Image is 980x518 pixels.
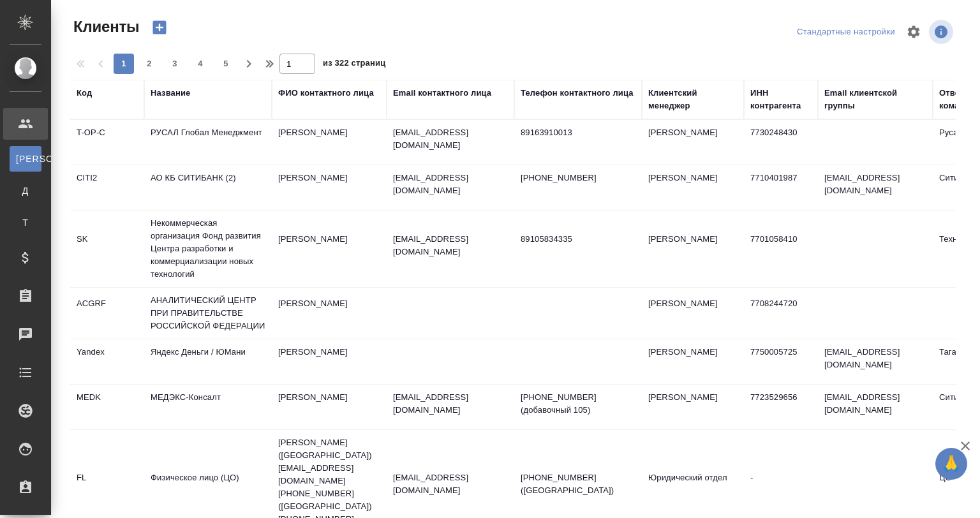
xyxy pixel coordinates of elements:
button: 2 [139,54,160,74]
span: [PERSON_NAME] [16,152,35,165]
span: 3 [165,57,185,70]
button: 5 [216,54,236,74]
td: MEDK [70,385,144,429]
td: 7723529656 [744,385,818,429]
button: 3 [165,54,185,74]
td: [PERSON_NAME] [642,120,744,165]
p: [EMAIL_ADDRESS][DOMAIN_NAME] [393,126,508,152]
p: 89105834335 [521,233,635,246]
td: ACGRF [70,291,144,336]
td: 7708244720 [744,291,818,336]
td: 7701058410 [744,226,818,271]
td: Физическое лицо (ЦО) [144,465,272,510]
td: АНАЛИТИЧЕСКИЙ ЦЕНТР ПРИ ПРАВИТЕЛЬСТВЕ РОССИЙСКОЙ ФЕДЕРАЦИИ [144,288,272,339]
td: [PERSON_NAME] [272,226,387,271]
div: Email контактного лица [393,87,491,100]
td: 7710401987 [744,165,818,210]
td: T-OP-C [70,120,144,165]
a: [PERSON_NAME] [10,146,41,172]
button: 4 [190,54,211,74]
p: [EMAIL_ADDRESS][DOMAIN_NAME] [393,233,508,258]
td: [PERSON_NAME] [642,385,744,429]
div: Email клиентской группы [824,87,926,112]
p: [PHONE_NUMBER] [521,172,635,184]
span: Д [16,184,35,197]
td: FL [70,465,144,510]
p: [EMAIL_ADDRESS][DOMAIN_NAME] [393,391,508,417]
span: Т [16,216,35,229]
a: Д [10,178,41,204]
p: [PHONE_NUMBER] ([GEOGRAPHIC_DATA]) [521,471,635,497]
td: [PERSON_NAME] [272,339,387,384]
td: Яндекс Деньги / ЮМани [144,339,272,384]
td: [PERSON_NAME] [642,165,744,210]
td: Yandex [70,339,144,384]
span: из 322 страниц [323,56,385,74]
td: SK [70,226,144,271]
td: РУСАЛ Глобал Менеджмент [144,120,272,165]
div: Код [77,87,92,100]
div: Клиентский менеджер [648,87,738,112]
td: МЕДЭКС-Консалт [144,385,272,429]
td: [PERSON_NAME] [272,385,387,429]
p: [EMAIL_ADDRESS][DOMAIN_NAME] [393,172,508,197]
td: [EMAIL_ADDRESS][DOMAIN_NAME] [818,385,933,429]
td: АО КБ СИТИБАНК (2) [144,165,272,210]
button: Создать [144,17,175,38]
td: [PERSON_NAME] [272,291,387,336]
span: Посмотреть информацию [929,20,956,44]
p: 89163910013 [521,126,635,139]
td: 7750005725 [744,339,818,384]
td: Некоммерческая организация Фонд развития Центра разработки и коммерциализации новых технологий [144,211,272,287]
td: [PERSON_NAME] [272,120,387,165]
a: Т [10,210,41,235]
div: ФИО контактного лица [278,87,374,100]
div: Телефон контактного лица [521,87,634,100]
div: Название [151,87,190,100]
td: Юридический отдел [642,465,744,510]
td: 7730248430 [744,120,818,165]
td: [EMAIL_ADDRESS][DOMAIN_NAME] [818,165,933,210]
span: 5 [216,57,236,70]
p: [EMAIL_ADDRESS][DOMAIN_NAME] [393,471,508,497]
span: 2 [139,57,160,70]
div: ИНН контрагента [750,87,812,112]
td: [PERSON_NAME] [642,226,744,271]
p: [PHONE_NUMBER] (добавочный 105) [521,391,635,417]
td: [PERSON_NAME] [642,339,744,384]
span: Настроить таблицу [898,17,929,47]
td: [PERSON_NAME] [272,165,387,210]
td: - [744,465,818,510]
span: 4 [190,57,211,70]
div: split button [794,22,898,42]
button: 🙏 [935,448,967,480]
span: 🙏 [940,450,962,477]
td: CITI2 [70,165,144,210]
span: Клиенты [70,17,139,37]
td: [PERSON_NAME] [642,291,744,336]
td: [EMAIL_ADDRESS][DOMAIN_NAME] [818,339,933,384]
